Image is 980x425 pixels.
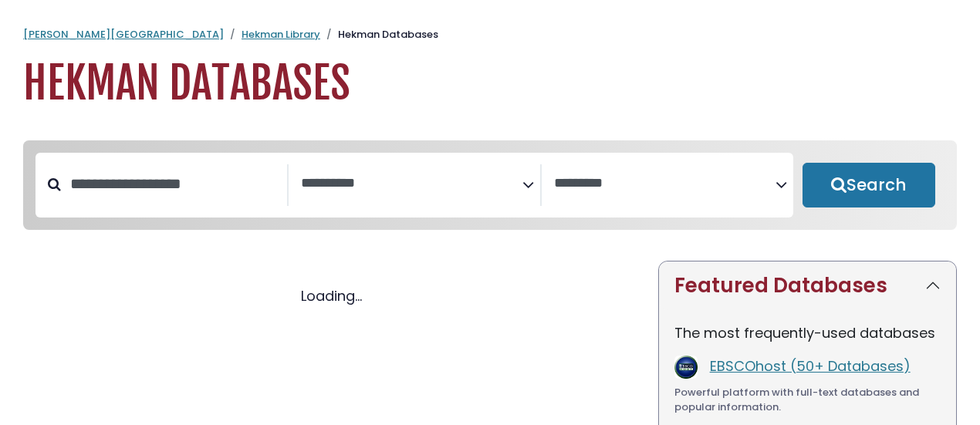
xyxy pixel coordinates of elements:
textarea: Search [301,176,522,192]
li: Hekman Databases [320,27,438,42]
div: Loading... [23,285,640,306]
h1: Hekman Databases [23,58,957,110]
p: The most frequently-used databases [674,322,941,343]
a: Hekman Library [242,27,320,42]
div: Powerful platform with full-text databases and popular information. [674,385,941,415]
a: EBSCOhost (50+ Databases) [710,356,911,376]
nav: Search filters [23,140,957,230]
textarea: Search [554,176,776,192]
button: Submit for Search Results [803,163,935,207]
nav: breadcrumb [23,27,957,42]
button: Featured Databases [659,261,956,310]
a: [PERSON_NAME][GEOGRAPHIC_DATA] [23,27,224,42]
input: Search database by title or keyword [61,171,287,197]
